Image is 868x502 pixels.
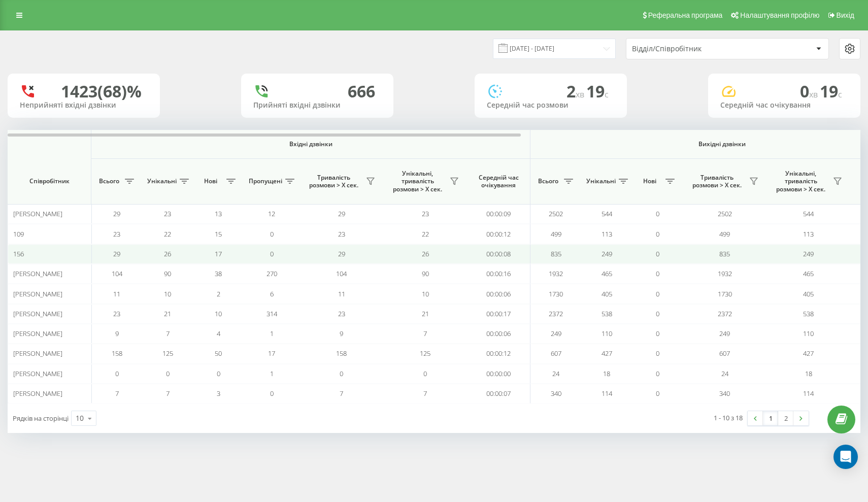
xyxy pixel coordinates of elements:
[13,269,62,278] span: [PERSON_NAME]
[602,389,612,398] span: 114
[422,269,429,278] span: 90
[338,289,345,298] span: 11
[467,384,530,404] td: 00:00:07
[338,229,345,239] span: 23
[13,249,24,258] span: 156
[166,369,170,378] span: 0
[422,309,429,318] span: 21
[162,349,173,358] span: 125
[820,80,842,102] span: 19
[217,289,220,298] span: 2
[270,249,274,258] span: 0
[719,229,730,239] span: 499
[112,269,122,278] span: 104
[656,349,659,358] span: 0
[719,329,730,338] span: 249
[164,229,171,239] span: 22
[61,82,142,101] div: 1423 (68)%
[536,177,561,185] span: Всього
[164,249,171,258] span: 26
[113,249,120,258] span: 29
[656,209,659,218] span: 0
[602,229,612,239] span: 113
[198,177,223,185] span: Нові
[422,229,429,239] span: 22
[551,229,561,239] span: 499
[719,389,730,398] span: 340
[605,89,609,100] span: c
[420,349,430,358] span: 125
[164,309,171,318] span: 21
[719,349,730,358] span: 607
[718,289,732,298] span: 1730
[688,174,746,189] span: Тривалість розмови > Х сек.
[217,369,220,378] span: 0
[549,309,563,318] span: 2372
[720,101,848,110] div: Середній час очікування
[113,209,120,218] span: 29
[656,329,659,338] span: 0
[336,349,347,358] span: 158
[487,101,615,110] div: Середній час розмови
[549,209,563,218] span: 2502
[566,80,586,102] span: 2
[833,445,858,469] div: Open Intercom Messenger
[656,369,659,378] span: 0
[656,309,659,318] span: 0
[423,389,427,398] span: 7
[217,329,220,338] span: 4
[340,329,343,338] span: 9
[656,389,659,398] span: 0
[423,329,427,338] span: 7
[778,411,793,425] a: 2
[348,82,375,101] div: 666
[721,369,728,378] span: 24
[215,309,222,318] span: 10
[13,229,24,239] span: 109
[13,349,62,358] span: [PERSON_NAME]
[803,309,814,318] span: 538
[215,269,222,278] span: 38
[270,289,274,298] span: 6
[115,389,119,398] span: 7
[603,369,610,378] span: 18
[164,269,171,278] span: 90
[637,177,662,185] span: Нові
[475,174,522,189] span: Середній час очікування
[740,11,819,19] span: Налаштування профілю
[76,413,84,423] div: 10
[20,101,148,110] div: Неприйняті вхідні дзвінки
[215,349,222,358] span: 50
[803,349,814,358] span: 427
[602,329,612,338] span: 110
[115,329,119,338] span: 9
[602,289,612,298] span: 405
[166,389,170,398] span: 7
[13,369,62,378] span: [PERSON_NAME]
[270,389,274,398] span: 0
[763,411,778,425] a: 1
[13,329,62,338] span: [PERSON_NAME]
[266,269,277,278] span: 270
[656,229,659,239] span: 0
[714,413,743,423] div: 1 - 10 з 18
[803,389,814,398] span: 114
[718,209,732,218] span: 2502
[803,209,814,218] span: 544
[164,209,171,218] span: 23
[422,209,429,218] span: 23
[648,11,723,19] span: Реферальна програма
[340,369,343,378] span: 0
[809,89,820,100] span: хв
[113,309,120,318] span: 23
[270,329,274,338] span: 1
[336,269,347,278] span: 104
[837,11,854,19] span: Вихід
[13,414,69,423] span: Рядків на сторінці
[467,324,530,344] td: 00:00:06
[800,80,820,102] span: 0
[16,177,82,185] span: Співробітник
[215,209,222,218] span: 13
[13,389,62,398] span: [PERSON_NAME]
[215,249,222,258] span: 17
